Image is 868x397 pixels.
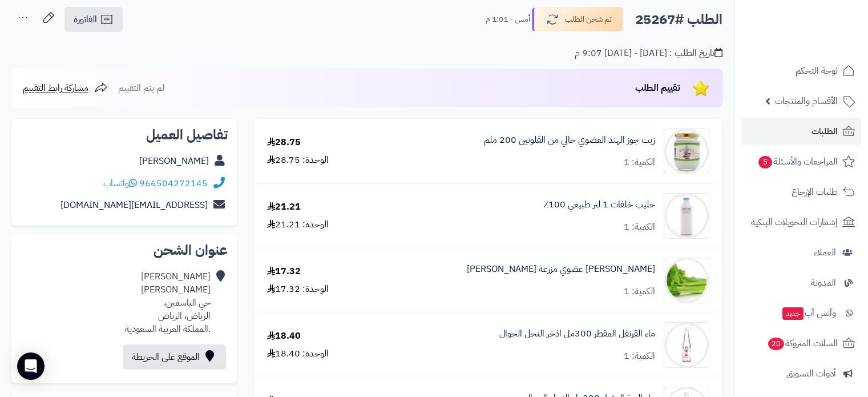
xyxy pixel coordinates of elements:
[267,218,329,231] div: الوحدة: 21.21
[267,330,301,343] div: 18.40
[741,330,861,357] a: السلات المتروكة20
[741,208,861,236] a: إشعارات التحويلات البنكية
[23,81,88,95] span: مشاركة رابط التقييم
[768,337,785,351] span: 20
[23,81,108,95] a: مشاركة رابط التقييم
[123,344,226,370] a: الموقع على الخريطة
[21,128,228,142] h2: تفاصيل العميل
[811,275,836,291] span: المدونة
[741,57,861,85] a: لوحة التحكم
[624,156,655,169] div: الكمية: 1
[664,258,709,303] img: 1717876891-%D9%83%D8%B1%D9%81%D8%B4%20%D8%A7%D9%84%D8%B4%D9%87%D9%88%D8%A7%D9%86%20-90x90.png
[741,178,861,206] a: طلبات الإرجاع
[267,265,301,278] div: 17.32
[624,285,655,298] div: الكمية: 1
[267,200,301,214] div: 21.21
[267,283,329,296] div: الوحدة: 17.32
[775,93,838,109] span: الأقسام والمنتجات
[64,7,123,32] a: الفاتورة
[741,299,861,327] a: وآتس آبجديد
[786,366,836,382] span: أدوات التسويق
[741,148,861,175] a: المراجعات والأسئلة5
[664,129,709,174] img: 1690502598-4797001052874-90x90.jpg
[790,19,857,43] img: logo-2.png
[758,155,773,169] span: 5
[792,184,838,200] span: طلبات الإرجاع
[575,47,722,60] div: تاريخ الطلب : [DATE] - [DATE] 9:07 م
[21,243,228,257] h2: عنوان الشحن
[781,305,836,321] span: وآتس آب
[624,220,655,234] div: الكمية: 1
[635,81,680,95] span: تقييم الطلب
[60,198,208,212] a: [EMAIL_ADDRESS][DOMAIN_NAME]
[796,63,838,79] span: لوحة التحكم
[635,8,722,31] h2: الطلب #25267
[484,134,655,147] a: زيت جوز الهند العضوي خالي من القلوتين 200 ملم
[125,270,211,335] div: [PERSON_NAME] [PERSON_NAME] حي الياسمين، الرياض، الرياض .المملكة العربية السعودية
[767,335,838,351] span: السلات المتروكة
[624,350,655,363] div: الكمية: 1
[664,193,709,239] img: 1728338857-10544f0e-21e7-46f9-b46f-b0de6f9b8b07-90x90.jpeg
[467,263,655,276] a: [PERSON_NAME] عضوي مزرعة [PERSON_NAME]
[486,14,530,25] small: أمس - 1:01 م
[267,154,329,167] div: الوحدة: 28.75
[74,13,97,26] span: الفاتورة
[499,327,655,340] a: ماء القرنفل المقطر 300مل اذخر النحل الجوال
[118,81,164,95] span: لم يتم التقييم
[267,347,329,360] div: الوحدة: 18.40
[103,177,137,190] a: واتساب
[751,214,838,230] span: إشعارات التحويلات البنكية
[532,7,623,31] button: تم شحن الطلب
[664,322,709,368] img: 1757939095-6287033291719-90x90.jpg
[139,177,208,190] a: 966504272145
[139,154,209,168] a: [PERSON_NAME]
[757,154,838,170] span: المراجعات والأسئلة
[543,198,655,211] a: حليب خلفات 1 لتر طبيعي 100٪؜
[741,239,861,266] a: العملاء
[812,123,838,139] span: الطلبات
[782,307,804,320] span: جديد
[741,118,861,145] a: الطلبات
[741,360,861,387] a: أدوات التسويق
[814,244,836,260] span: العملاء
[267,136,301,149] div: 28.75
[17,352,45,380] div: Open Intercom Messenger
[741,269,861,296] a: المدونة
